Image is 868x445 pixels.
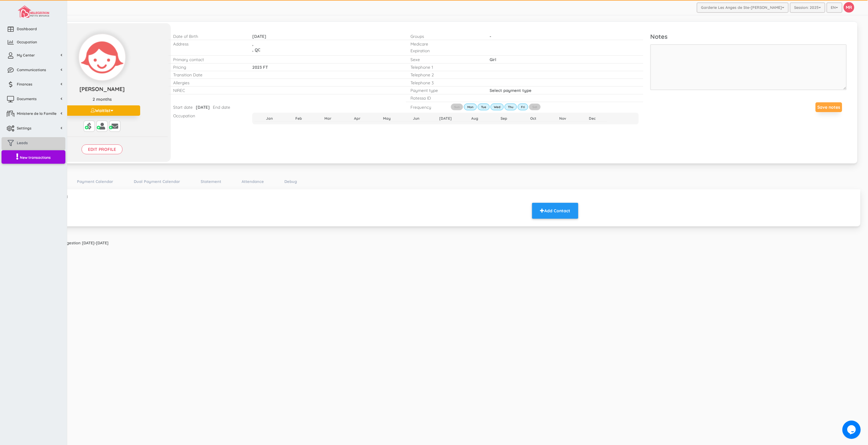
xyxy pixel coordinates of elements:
[252,34,266,39] span: [DATE]
[490,57,496,62] span: Girl
[410,87,480,93] p: Payment type
[173,113,243,119] p: Occupation
[32,240,108,245] strong: Copyright © Bellegestion [DATE]-[DATE]
[410,33,480,39] p: Groups
[372,115,401,122] th: May
[252,47,253,52] span: ,
[451,104,463,110] label: Sun
[578,115,607,122] th: Dec
[464,104,477,110] label: Mon
[518,104,528,110] label: Fri
[842,421,862,439] iframe: chat widget
[255,47,260,52] span: QC
[131,177,183,186] a: Dual Payment Calendar
[82,144,122,154] input: Edit profile
[519,115,548,122] th: Oct
[35,194,578,200] p: No contact found
[18,5,49,18] img: image
[2,108,65,121] a: Ministere de la Famille
[173,33,243,39] p: Date of Birth
[650,32,847,41] p: Notes
[548,115,578,122] th: Nov
[2,78,65,92] a: Finances
[17,67,46,72] span: Communications
[17,111,57,116] span: Ministere de la Famille
[239,177,267,186] a: Attendance
[2,36,65,49] a: Occupation
[198,177,224,186] a: Statement
[17,26,37,31] span: Dashboard
[255,115,284,122] th: Jan
[460,115,489,122] th: Aug
[489,115,519,122] th: Sep
[410,95,480,101] p: Rotessa ID
[64,105,140,116] button: Waitlist
[505,104,517,110] label: Thu
[2,150,65,164] a: New transactions
[17,96,37,101] span: Documents
[196,104,210,110] span: [DATE]
[410,72,480,78] p: Telephone 2
[173,104,193,110] p: Start date
[173,72,243,78] p: Transition Date
[2,49,65,63] a: My Center
[431,115,460,122] th: [DATE]
[410,104,441,110] p: Frequency
[313,115,343,122] th: Mar
[490,33,599,39] p: -
[20,155,51,160] span: New transactions
[173,80,243,86] p: Allergies
[17,140,28,145] span: Leads
[79,86,125,93] span: [PERSON_NAME]
[74,177,116,186] a: Payment Calendar
[173,64,243,70] p: Pricing
[17,82,32,87] span: Finances
[401,115,431,122] th: Jun
[343,115,372,122] th: Apr
[213,104,230,110] p: End date
[478,104,490,110] label: Tue
[37,96,168,102] p: 2 months
[410,64,480,70] p: Telephone 1
[2,23,65,36] a: Dashboard
[2,122,65,136] a: Settings
[532,203,578,219] button: Add Contact
[410,80,480,86] p: Telephone 3
[410,48,480,53] p: Expiration
[2,64,65,77] a: Communications
[2,137,65,150] a: Leads
[17,53,35,58] span: My Center
[79,34,125,80] img: Click to change profile pic
[252,64,268,70] span: 2023 FT
[252,41,253,46] span: ,
[2,93,65,106] a: Documents
[173,41,243,47] p: Address
[17,126,31,131] span: Settings
[410,41,480,47] p: Medicare
[491,104,504,110] label: Wed
[281,177,300,186] a: Debug
[490,88,531,93] span: Select payment type
[17,39,37,45] span: Occupation
[410,57,480,62] p: Sexe
[173,87,243,93] p: NIREC
[173,57,243,62] p: Primary contact
[529,104,541,110] label: Sat
[284,115,313,122] th: Feb
[815,102,842,112] button: Save notes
